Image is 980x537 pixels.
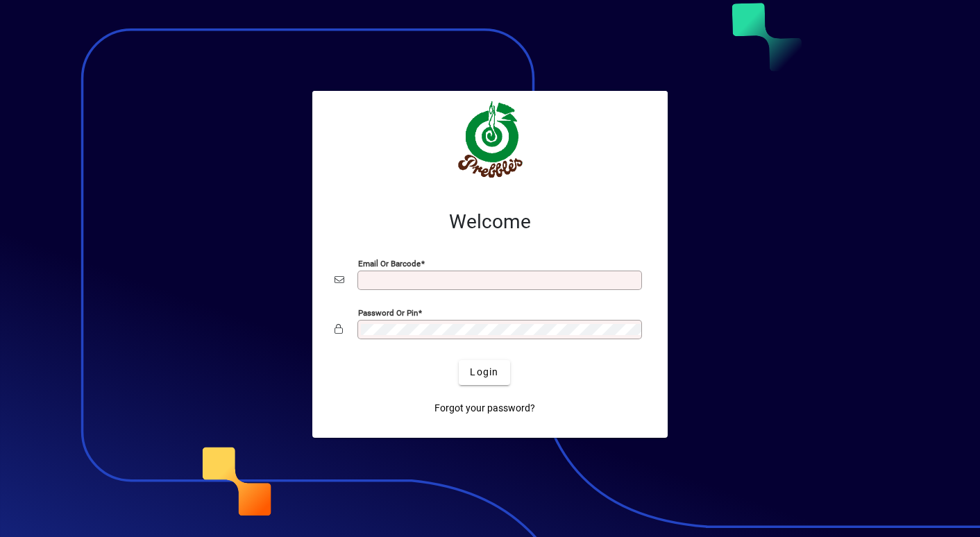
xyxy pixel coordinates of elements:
button: Login [459,360,509,385]
h2: Welcome [335,210,645,234]
mat-label: Email or Barcode [358,258,421,268]
a: Forgot your password? [429,396,541,421]
span: Forgot your password? [434,401,535,416]
mat-label: Password or Pin [358,307,418,317]
span: Login [470,365,498,380]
